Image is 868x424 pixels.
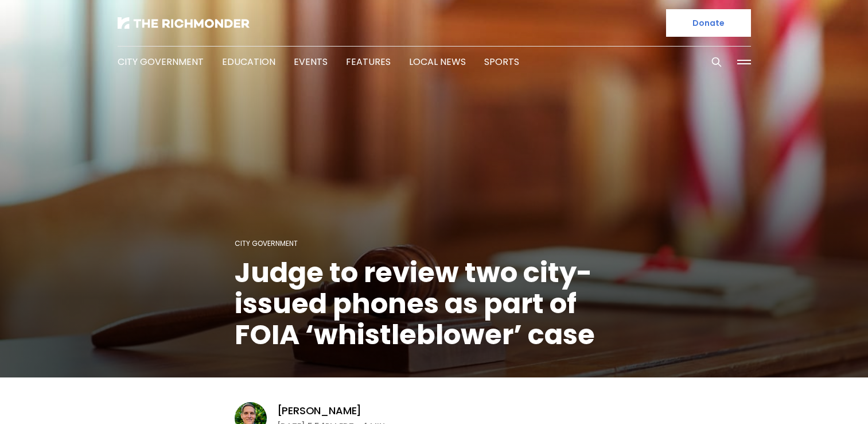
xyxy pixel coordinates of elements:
iframe: portal-trigger [771,368,868,424]
h1: Judge to review two city-issued phones as part of FOIA ‘whistleblower’ case [235,257,634,350]
a: Education [222,55,275,68]
a: Sports [484,55,519,68]
a: Local News [409,55,466,68]
a: [PERSON_NAME] [277,404,362,418]
a: Donate [666,9,751,37]
a: City Government [235,238,298,248]
a: Events [294,55,328,68]
a: Features [346,55,391,68]
button: Search this site [708,53,725,71]
img: The Richmonder [118,17,250,29]
a: City Government [118,55,204,68]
